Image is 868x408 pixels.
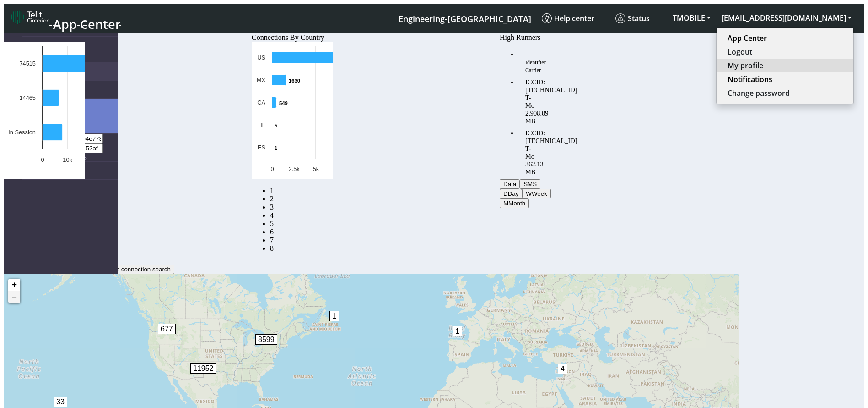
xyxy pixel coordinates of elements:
[329,311,339,338] div: 1
[158,324,176,334] span: 677
[313,165,319,172] text: 5k
[538,10,612,27] a: Help center
[105,265,174,274] button: Use connection search
[54,397,67,407] span: 33
[11,10,49,24] img: logo-telit-cinterion-gw-new.png
[252,33,333,42] div: Connections By Country
[19,94,36,101] text: 14465
[717,31,853,45] button: App Center
[257,54,265,61] text: US
[257,77,266,83] text: MX
[500,189,522,198] button: DDay
[525,59,546,66] span: Identifier
[275,123,277,128] text: 5
[22,37,118,62] a: Connectivity Management
[728,74,842,84] a: Notifications
[270,165,274,172] text: 0
[526,190,532,197] span: W
[667,10,716,26] button: TMOBILE
[508,190,519,197] span: Day
[522,189,550,198] button: WWeek
[398,10,531,27] a: Your current platform instance
[270,211,274,219] a: Connections By Carrier
[329,311,339,321] span: 1
[453,326,462,353] div: 1
[542,13,594,23] span: Help center
[41,156,44,163] text: 0
[332,165,344,172] text: 7.5k
[252,187,333,253] nav: Summary paging
[255,334,277,345] span: 8599
[542,13,552,23] img: knowledge.svg
[8,279,20,291] a: Zoom in
[289,78,300,83] text: 1630
[503,200,508,207] span: M
[525,94,534,110] div: T-Mobile
[615,13,650,23] span: Status
[525,129,549,145] div: ICCID: [TECHNICAL_ID]
[190,363,216,374] span: 11952
[8,129,36,136] text: In Session
[270,236,274,244] a: Zero Session
[260,121,265,128] text: IL
[615,13,625,23] img: status.svg
[19,60,36,67] text: 74515
[525,78,549,94] div: ICCID: [TECHNICAL_ID]
[53,16,121,33] span: App Center
[500,179,520,189] button: Data
[532,190,547,197] span: Week
[453,326,462,336] span: 1
[525,160,534,176] div: 362.13 MB
[500,33,579,42] div: High Runners
[717,45,853,59] button: Logout
[4,265,739,274] div: LOCATION OF CONNECTIONS
[257,99,265,106] text: CA
[270,244,274,252] a: Not Connected for 30 days
[275,145,277,151] text: 1
[525,110,534,125] div: 2,908.09 MB
[270,203,274,211] a: Usage per Country
[279,100,288,106] text: 549
[520,179,540,189] button: SMS
[525,145,534,160] div: T-Mobile
[63,156,72,163] text: 10k
[258,144,265,151] text: ES
[728,33,842,43] a: App Center
[525,67,541,73] span: Carrier
[717,59,853,72] button: My profile
[503,190,508,197] span: D
[717,86,853,100] button: Change password
[612,10,667,27] a: Status
[508,200,525,207] span: Month
[11,7,119,29] a: App Center
[716,10,857,26] button: [EMAIL_ADDRESS][DOMAIN_NAME]
[500,198,529,208] button: MMonth
[558,364,567,374] span: 4
[289,165,300,172] text: 2.5k
[8,291,20,303] a: Zoom out
[717,72,853,86] button: Notifications
[399,13,531,24] span: Engineering-[GEOGRAPHIC_DATA]
[270,195,274,203] a: Carrier
[270,220,274,227] a: Usage by Carrier
[270,228,274,236] a: 14 Days Trend
[270,187,274,194] a: Connections By Country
